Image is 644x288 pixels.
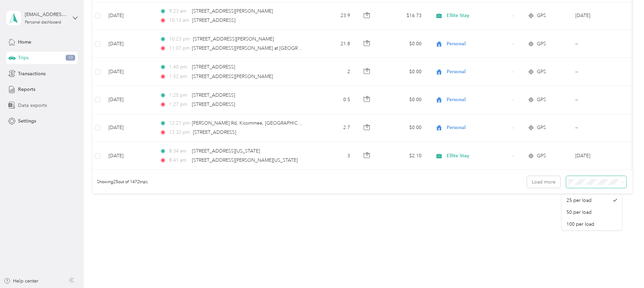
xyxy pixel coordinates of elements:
[537,96,546,103] span: GPS
[192,74,273,79] span: [STREET_ADDRESS][PERSON_NAME]
[606,250,644,288] iframe: Everlance-gr Chat Button Frame
[18,38,31,46] span: Home
[192,45,432,51] span: [STREET_ADDRESS][PERSON_NAME] at [GEOGRAPHIC_DATA], [GEOGRAPHIC_DATA], [GEOGRAPHIC_DATA]
[447,40,509,48] span: Personal
[169,73,188,80] span: 1:52 pm
[169,147,188,155] span: 8:34 am
[25,11,67,18] div: [EMAIL_ADDRESS][DOMAIN_NAME]
[537,152,546,160] span: GPS
[103,142,154,170] td: [DATE]
[570,2,632,30] td: Sep 2025
[570,86,632,114] td: --
[311,58,356,86] td: 2
[570,114,632,142] td: --
[92,179,148,185] span: Showing 25 out of 1472 trips
[169,101,188,108] span: 1:27 pm
[311,114,356,142] td: 2.7
[192,157,298,163] span: [STREET_ADDRESS][PERSON_NAME][US_STATE]
[192,148,260,154] span: [STREET_ADDRESS][US_STATE]
[527,176,560,188] button: Load more
[169,92,188,99] span: 1:25 pm
[566,221,594,227] span: 100 per load
[66,55,75,61] span: 10
[169,7,188,15] span: 9:23 am
[18,70,46,77] span: Transactions
[169,63,188,71] span: 1:40 pm
[566,197,592,203] span: 25 per load
[192,101,235,107] span: [STREET_ADDRESS]
[18,102,47,109] span: Data exports
[192,64,235,70] span: [STREET_ADDRESS]
[169,157,188,164] span: 8:41 am
[447,124,509,131] span: Personal
[379,30,427,58] td: $0.00
[447,96,509,103] span: Personal
[169,129,190,136] span: 12:32 pm
[18,54,29,61] span: Trips
[537,12,546,19] span: GPS
[570,30,632,58] td: --
[193,36,274,42] span: [STREET_ADDRESS][PERSON_NAME]
[311,86,356,114] td: 0.5
[537,40,546,48] span: GPS
[570,58,632,86] td: --
[379,114,427,142] td: $0.00
[192,120,314,126] span: [PERSON_NAME] Rd, Kissimmee, [GEOGRAPHIC_DATA]
[169,35,190,43] span: 10:23 pm
[18,86,35,93] span: Reports
[169,17,189,24] span: 10:13 am
[169,45,188,52] span: 11:07 pm
[537,124,546,131] span: GPS
[379,142,427,170] td: $2.10
[103,86,154,114] td: [DATE]
[447,12,509,19] span: Ellite Stay
[379,2,427,30] td: $16.73
[379,58,427,86] td: $0.00
[447,68,509,76] span: Personal
[18,117,36,125] span: Settings
[447,152,509,160] span: Ellite Stay
[566,209,592,215] span: 50 per load
[169,119,188,127] span: 12:21 pm
[193,129,236,135] span: [STREET_ADDRESS]
[537,68,546,76] span: GPS
[192,17,235,23] span: [STREET_ADDRESS]
[103,2,154,30] td: [DATE]
[103,114,154,142] td: [DATE]
[192,92,235,98] span: [STREET_ADDRESS]
[25,20,61,25] div: Personal dashboard
[570,142,632,170] td: Sep 2025
[311,30,356,58] td: 21.8
[103,30,154,58] td: [DATE]
[379,86,427,114] td: $0.00
[311,142,356,170] td: 3
[192,8,273,14] span: [STREET_ADDRESS][PERSON_NAME]
[311,2,356,30] td: 23.9
[4,277,38,285] button: Help center
[103,58,154,86] td: [DATE]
